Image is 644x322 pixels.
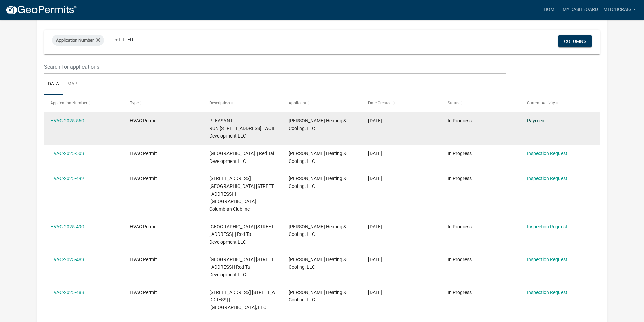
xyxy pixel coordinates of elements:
[368,118,382,123] span: 09/10/2025
[362,95,441,111] datatable-header-cell: Date Created
[448,176,472,181] span: In Progress
[368,176,382,181] span: 08/07/2025
[130,176,157,181] span: HVAC Permit
[44,60,505,74] input: Search for applications
[50,257,84,262] a: HVAC-2025-489
[368,224,382,229] span: 08/07/2025
[209,101,230,105] span: Description
[123,95,203,111] datatable-header-cell: Type
[289,101,306,105] span: Applicant
[368,290,382,295] span: 07/28/2025
[541,3,560,16] a: Home
[209,118,275,139] span: PLEASANT RUN 6216 Pleasant Run, Lot 935 | WOII Development LLC
[130,224,157,229] span: HVAC Permit
[289,257,347,270] span: Mitch Craig Heating & Cooling, LLC
[448,101,459,105] span: Status
[441,95,520,111] datatable-header-cell: Status
[448,224,472,229] span: In Progress
[289,224,347,237] span: Mitch Craig Heating & Cooling, LLC
[50,290,84,295] a: HVAC-2025-488
[289,118,347,131] span: Mitch Craig Heating & Cooling, LLC
[130,257,157,262] span: HVAC Permit
[368,151,382,156] span: 08/12/2025
[448,257,472,262] span: In Progress
[209,176,274,212] span: 221-225 MARKET STREET EAST 225 E Market Street | Clark County Columbian Club Inc
[209,257,274,278] span: 4657 RED TAIL RIDGE 4657 Red Tail Ridge | Red Tail Development LLC
[448,290,472,295] span: In Progress
[50,224,84,229] a: HVAC-2025-490
[289,290,347,303] span: Mitch Craig Heating & Cooling, LLC
[44,74,63,95] a: Data
[130,151,157,156] span: HVAC Permit
[601,3,639,16] a: mitchcraig
[130,101,139,105] span: Type
[368,257,382,262] span: 08/07/2025
[527,257,567,262] a: Inspection Request
[558,35,592,47] button: Columns
[130,290,157,295] span: HVAC Permit
[560,3,601,16] a: My Dashboard
[448,151,472,156] span: In Progress
[527,101,555,105] span: Current Activity
[130,118,157,123] span: HVAC Permit
[56,38,94,43] span: Application Number
[63,74,81,95] a: Map
[203,95,282,111] datatable-header-cell: Description
[110,33,139,46] a: + Filter
[209,290,275,311] span: 5263 WOODSTONE CIRCLE 5263 Woodstone Circle | Woodstone Creek, LLC
[50,176,84,181] a: HVAC-2025-492
[527,118,546,123] a: Payment
[527,151,567,156] a: Inspection Request
[289,151,347,164] span: Mitch Craig Heating & Cooling, LLC
[50,118,84,123] a: HVAC-2025-560
[520,95,600,111] datatable-header-cell: Current Activity
[209,224,274,245] span: 4631 RED TAIL RIDGE 4631 Red Tail Ridge | Red Tail Development LLC
[527,224,567,229] a: Inspection Request
[527,290,567,295] a: Inspection Request
[448,118,472,123] span: In Progress
[527,176,567,181] a: Inspection Request
[289,176,347,189] span: Mitch Craig Heating & Cooling, LLC
[44,95,123,111] datatable-header-cell: Application Number
[209,151,275,164] span: 4627 RED TAIL RIDGE | Red Tail Development LLC
[50,151,84,156] a: HVAC-2025-503
[368,101,392,105] span: Date Created
[282,95,362,111] datatable-header-cell: Applicant
[50,101,87,105] span: Application Number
